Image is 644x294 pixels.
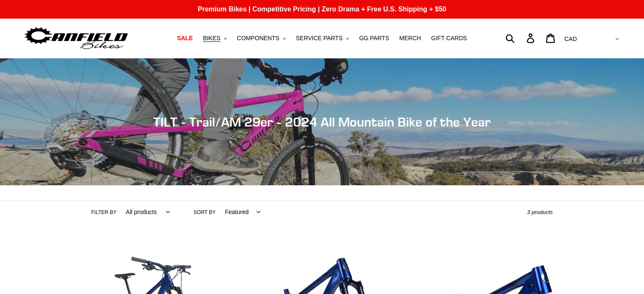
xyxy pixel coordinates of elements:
[193,209,216,216] label: Sort by
[203,35,220,42] span: BIKES
[233,33,290,44] button: COMPONENTS
[399,35,421,42] span: MERCH
[395,33,425,44] a: MERCH
[153,114,491,129] span: TILT - Trail/AM 29er - 2024 All Mountain Bike of the Year
[510,29,532,47] input: Search
[359,35,389,42] span: GG PARTS
[177,35,193,42] span: SALE
[527,209,553,215] span: 3 products
[427,33,471,44] a: GIFT CARDS
[173,33,197,44] a: SALE
[355,33,393,44] a: GG PARTS
[23,25,129,52] img: Canfield Bikes
[296,35,343,42] span: SERVICE PARTS
[431,35,467,42] span: GIFT CARDS
[292,33,353,44] button: SERVICE PARTS
[199,33,231,44] button: BIKES
[91,209,117,216] label: Filter by
[237,35,279,42] span: COMPONENTS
